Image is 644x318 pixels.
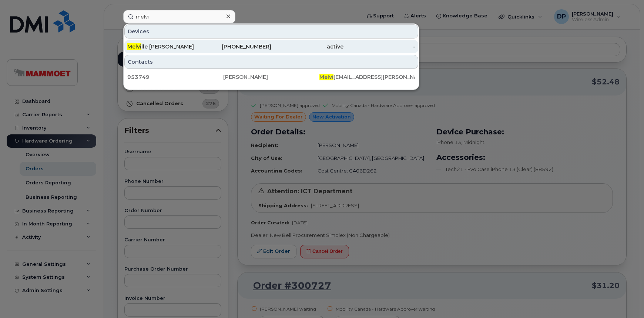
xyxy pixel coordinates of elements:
[124,24,418,39] div: Devices
[123,10,235,23] input: Find something...
[127,73,223,81] div: 953749
[319,74,333,80] span: Melvi
[127,43,141,50] span: Melvi
[124,55,418,69] div: Contacts
[612,286,638,312] iframe: Messenger Launcher
[319,73,415,81] div: [EMAIL_ADDRESS][PERSON_NAME][DOMAIN_NAME]
[127,43,199,50] div: lle [PERSON_NAME]
[124,70,418,84] a: 953749[PERSON_NAME]Melvi[EMAIL_ADDRESS][PERSON_NAME][DOMAIN_NAME]
[124,40,418,53] a: Melville [PERSON_NAME][PHONE_NUMBER]active-
[199,43,272,50] div: [PHONE_NUMBER]
[271,43,343,50] div: active
[223,73,319,81] div: [PERSON_NAME]
[343,43,416,50] div: -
